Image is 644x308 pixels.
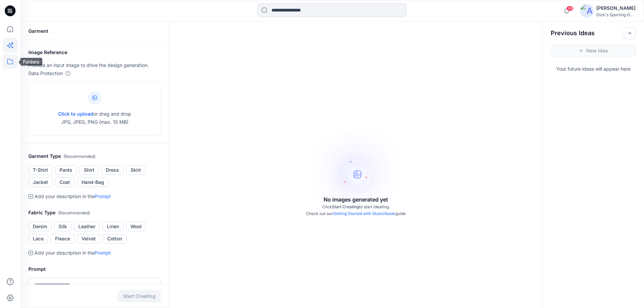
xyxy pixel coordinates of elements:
button: Linen [102,222,123,231]
span: Click to upload [58,111,93,117]
button: Fleece [51,234,74,243]
button: Jacket [28,177,52,187]
p: or drag and drop JPG, JPEG, PNG (max. 10 MB) [58,110,131,126]
span: Start Creating [332,204,359,209]
p: Your future ideas will appear here [543,62,644,73]
a: Getting Started with Sketchbook [333,211,395,216]
span: ( Recommended ) [64,154,95,159]
button: Lace [28,234,48,243]
h2: Prompt [28,265,161,273]
p: Add your description in the [34,192,111,200]
p: No images generated yet [324,195,388,204]
h2: Fabric Type [28,209,161,217]
button: Cotton [103,234,126,243]
button: Skirt [126,165,145,175]
button: Hand-Bag [77,177,109,187]
div: Dick's Sporting G... [596,12,636,17]
span: 49 [566,6,574,11]
button: Coat [55,177,74,187]
img: avatar [580,4,594,18]
p: Click to start ideating. Check out our guide [306,204,406,217]
button: Pants [55,165,77,175]
button: Shirt [79,165,99,175]
button: Wool [126,222,146,231]
a: Prompt [95,250,111,256]
span: ( Recommended ) [58,210,90,215]
h2: Image Reference [28,48,161,56]
button: Denim [28,222,51,231]
h2: Previous Ideas [551,29,595,37]
h2: Garment Type [28,152,161,161]
p: Add your description in the [34,249,111,257]
button: T-Shirt [28,165,52,175]
a: Prompt [95,193,111,199]
p: Provide an input image to drive the design generation. [28,61,161,69]
button: Dress [101,165,123,175]
div: [PERSON_NAME] [596,4,636,12]
button: Leather [74,222,100,231]
button: Silk [54,222,71,231]
button: Toggle idea bar [624,27,636,39]
button: Velvet [77,234,100,243]
p: Data Protection [28,69,63,77]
